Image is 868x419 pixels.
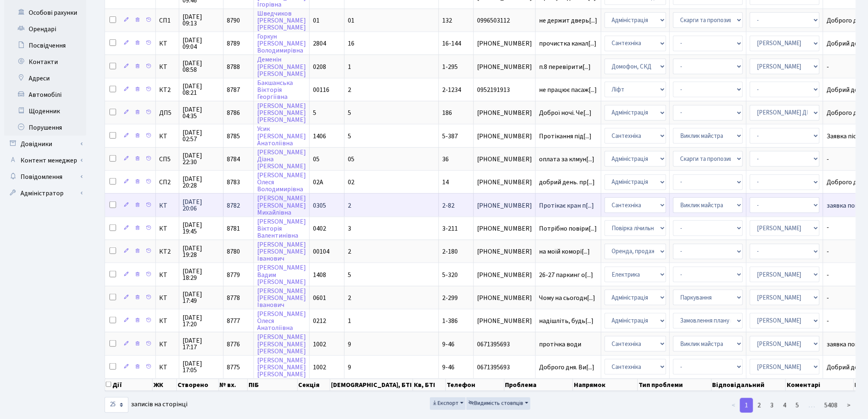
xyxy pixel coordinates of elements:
span: ДП5 [159,110,176,116]
span: 8785 [227,132,240,141]
span: 05 [348,155,354,164]
span: [DATE] 19:45 [183,222,220,235]
a: [PERSON_NAME]Діана[PERSON_NAME] [257,148,306,171]
a: [PERSON_NAME][PERSON_NAME][PERSON_NAME] [257,356,306,379]
span: КТ [159,133,176,140]
span: 00104 [313,247,329,256]
a: [PERSON_NAME][PERSON_NAME][PERSON_NAME] [257,101,306,124]
span: [PHONE_NUMBER] [477,202,532,209]
span: 1 [348,316,351,325]
span: 0671395693 [477,341,532,348]
span: [DATE] 20:06 [183,199,220,212]
span: 0601 [313,293,326,302]
a: Деменін[PERSON_NAME][PERSON_NAME] [257,55,306,78]
span: 2 [348,85,351,94]
span: КТ [159,341,176,348]
span: 5-320 [442,270,458,279]
th: Відповідальний [712,379,786,391]
span: 0305 [313,201,326,210]
span: 1002 [313,363,326,372]
span: оплата за клмун[...] [539,155,594,164]
span: 36 [442,155,449,164]
a: [PERSON_NAME]Вадим[PERSON_NAME] [257,263,306,286]
span: [PHONE_NUMBER] [477,272,532,278]
span: КТ [159,295,176,301]
a: 4 [778,398,791,413]
span: 2804 [313,39,326,48]
span: 9-46 [442,363,455,372]
span: [DATE] 19:28 [183,245,220,258]
span: СП1 [159,17,176,24]
a: Усик[PERSON_NAME]Анатоліївна [257,125,306,148]
span: [PHONE_NUMBER] [477,179,532,185]
span: 2-1234 [442,85,461,94]
span: СП2 [159,179,176,185]
span: 01 [348,16,354,25]
th: № вх. [219,379,248,391]
button: Експорт [430,397,466,410]
a: Адміністратор [4,185,86,201]
th: Тип проблеми [638,379,711,391]
span: 5 [348,132,351,141]
span: [PHONE_NUMBER] [477,318,532,324]
span: [DATE] 20:28 [183,176,220,189]
span: 186 [442,108,452,117]
span: [PHONE_NUMBER] [477,225,532,232]
a: 3 [765,398,779,413]
button: Видимість стовпців [466,397,530,410]
th: Телефон [446,379,504,391]
a: 1 [740,398,753,413]
span: 3 [348,224,351,233]
a: [PERSON_NAME]ОлесяВолодимирівна [257,171,306,194]
span: [DATE] 17:17 [183,337,220,350]
span: КТ [159,364,176,371]
a: [PERSON_NAME][PERSON_NAME]Михайлівна [257,194,306,217]
span: 8782 [227,201,240,210]
span: прочистка канал[...] [539,39,596,48]
span: 8786 [227,108,240,117]
span: [DATE] 18:29 [183,268,220,281]
span: [DATE] 09:04 [183,37,220,50]
span: 8787 [227,85,240,94]
span: 0996503112 [477,17,532,24]
a: [PERSON_NAME][PERSON_NAME][PERSON_NAME] [257,333,306,356]
span: протічка води [539,341,598,348]
span: КТ [159,272,176,278]
a: Особові рахунки [4,5,86,21]
span: Доброї ночі. Че[...] [539,108,592,117]
a: 2 [753,398,766,413]
span: 8783 [227,178,240,187]
span: не працює пасаж[...] [539,85,597,94]
span: Видимість стовпців [468,399,523,408]
span: 0671395693 [477,364,532,371]
span: КТ2 [159,248,176,255]
span: [PHONE_NUMBER] [477,133,532,140]
span: Доброго дня. Ви[...] [539,363,594,372]
span: [DATE] 08:58 [183,60,220,73]
span: 0212 [313,316,326,325]
a: Горкун[PERSON_NAME]Володимирівна [257,32,306,55]
span: [DATE] 08:21 [183,83,220,96]
span: [DATE] 17:05 [183,360,220,373]
span: на моїй коморі[...] [539,247,590,256]
th: ПІБ [248,379,298,391]
span: [PHONE_NUMBER] [477,156,532,163]
th: Дії [105,379,153,391]
th: Створено [177,379,219,391]
span: Протікання під[...] [539,132,592,141]
span: КТ [159,40,176,47]
span: 2 [348,293,351,302]
span: 8779 [227,270,240,279]
span: [PHONE_NUMBER] [477,64,532,70]
span: 8776 [227,340,240,349]
span: 2-82 [442,201,455,210]
a: Повідомлення [4,169,86,185]
th: Проблема [505,379,573,391]
span: [DATE] 09:13 [183,14,220,27]
span: 8778 [227,293,240,302]
span: СП5 [159,156,176,163]
th: [DEMOGRAPHIC_DATA], БТІ [330,379,413,391]
span: 8775 [227,363,240,372]
span: 8784 [227,155,240,164]
span: [PHONE_NUMBER] [477,248,532,255]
